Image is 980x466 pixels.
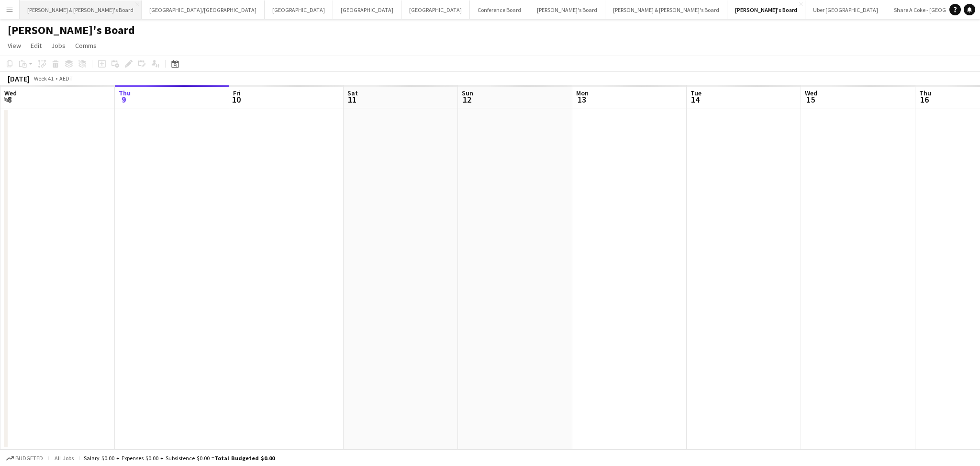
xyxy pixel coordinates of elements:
div: Salary $0.00 + Expenses $0.00 + Subsistence $0.00 = [84,454,275,462]
button: [PERSON_NAME]'s Board [727,0,805,19]
span: All jobs [53,454,76,462]
button: Budgeted [5,453,45,464]
button: [PERSON_NAME] & [PERSON_NAME]'s Board [20,0,142,19]
button: [PERSON_NAME] & [PERSON_NAME]'s Board [605,0,727,19]
button: [GEOGRAPHIC_DATA]/[GEOGRAPHIC_DATA] [142,0,265,19]
button: [GEOGRAPHIC_DATA] [333,0,401,19]
button: [GEOGRAPHIC_DATA] [401,0,470,19]
span: Total Budgeted $0.00 [214,454,275,462]
button: Conference Board [470,0,529,19]
button: Uber [GEOGRAPHIC_DATA] [805,0,886,19]
button: [PERSON_NAME]'s Board [529,0,605,19]
button: [GEOGRAPHIC_DATA] [265,0,333,19]
span: Budgeted [15,455,43,462]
